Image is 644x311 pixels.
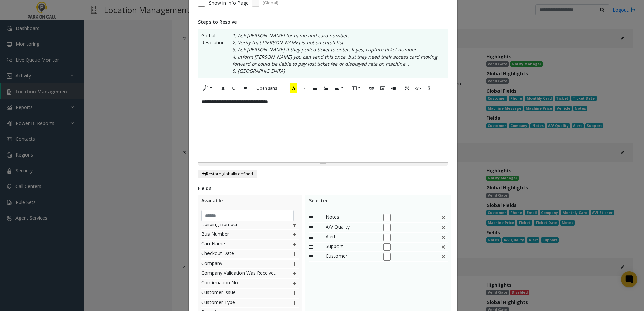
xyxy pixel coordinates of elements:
span: Global Resolution: [201,32,226,74]
div: Available [201,197,299,208]
span: Company [201,260,278,268]
button: Video [388,83,399,94]
img: plusIcon.svg [292,260,297,268]
span: Customer Type [201,299,278,307]
span: Open sans [256,85,277,91]
img: false [441,252,446,261]
span: Notes [326,213,376,222]
button: Recent Color [286,83,301,94]
img: This is a default field and cannot be deleted. [441,223,446,232]
div: Fields [198,185,448,192]
button: Full Screen [401,83,413,94]
button: Link (CTRL+K) [366,83,377,94]
span: Confirmation No. [201,279,278,288]
span: Checkout Date [201,250,278,258]
img: This is a default field and cannot be deleted. [441,243,446,251]
button: Picture [377,83,388,94]
img: plusIcon.svg [292,269,297,278]
button: Bold (CTRL+B) [217,83,229,94]
button: Paragraph [331,83,347,94]
span: Customer Issue [201,289,278,298]
div: Steps to Resolve [198,18,448,25]
div: Selected [309,197,448,208]
span: Customer [326,252,376,261]
span: Building Number [201,220,278,229]
span: Support [326,243,376,251]
img: plusIcon.svg [292,240,297,249]
img: plusIcon.svg [292,279,297,288]
img: plusIcon.svg [292,299,297,307]
button: Style [200,83,216,94]
img: This is a default field and cannot be deleted. [441,233,446,242]
p: 1. Ask [PERSON_NAME] for name and card number. 2. Verify that [PERSON_NAME] is not on cutoff list... [226,32,445,74]
button: Ordered list (CTRL+SHIFT+NUM8) [320,83,332,94]
span: CardName [201,240,278,249]
button: Help [423,83,435,94]
img: plusIcon.svg [292,230,297,239]
img: plusIcon.svg [292,289,297,298]
button: Font Family [253,83,285,93]
button: Table [349,83,364,94]
span: Alert [326,233,376,242]
button: More Color [301,83,308,94]
span: Bus Number [201,230,278,239]
img: plusIcon.svg [292,250,297,258]
div: Resize [198,163,448,166]
button: Restore globally defined [198,170,257,178]
button: Code View [412,83,424,94]
button: Unordered list (CTRL+SHIFT+NUM7) [309,83,321,94]
span: Company Validation Was Received From [201,269,278,278]
img: plusIcon.svg [292,220,297,229]
button: Remove Font Style (CTRL+\) [239,83,251,94]
span: A/V Quality [326,223,376,232]
img: This is a default field and cannot be deleted. [441,213,446,222]
button: Underline (CTRL+U) [228,83,240,94]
